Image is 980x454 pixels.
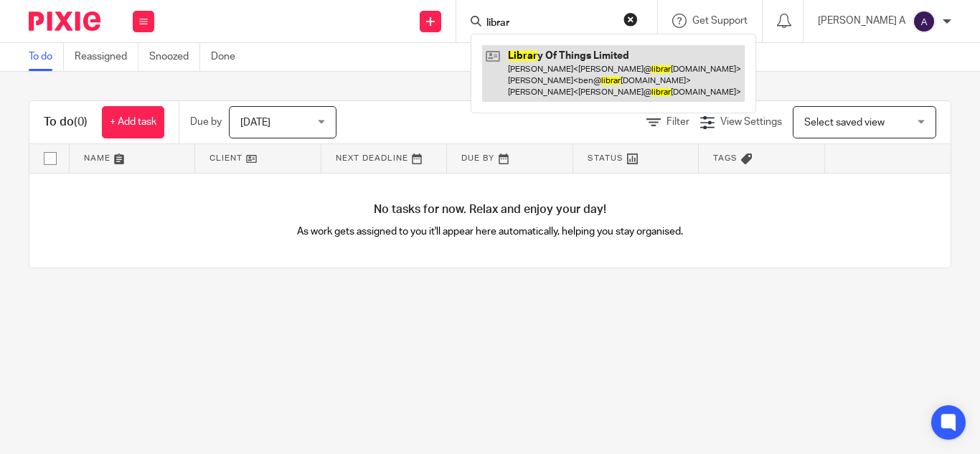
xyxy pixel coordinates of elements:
img: Pixie [29,11,100,31]
a: + Add task [102,106,164,138]
span: Get Support [692,16,748,26]
img: svg%3E [913,10,936,33]
span: Tags [713,154,738,162]
h1: To do [44,115,88,130]
span: (0) [74,116,88,128]
a: Snoozed [149,43,200,71]
span: View Settings [720,117,782,127]
span: [DATE] [240,118,270,128]
span: Select saved view [804,118,885,128]
h4: No tasks for now. Relax and enjoy your day! [29,202,951,217]
button: Clear [623,12,638,27]
a: Reassigned [75,43,138,71]
p: Due by [190,115,222,129]
span: Filter [666,117,689,127]
a: To do [29,43,64,71]
a: Done [211,43,246,71]
p: As work gets assigned to you it'll appear here automatically, helping you stay organised. [260,224,720,239]
input: Search [485,17,614,30]
p: [PERSON_NAME] A [818,14,905,28]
